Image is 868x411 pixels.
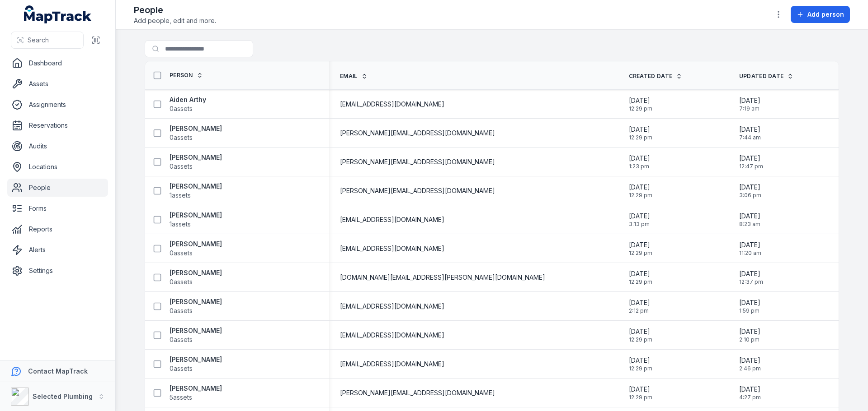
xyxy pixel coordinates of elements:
[7,179,108,197] a: People
[7,137,108,155] a: Audits
[629,269,652,278] span: [DATE]
[629,336,652,343] span: 12:29 pm
[629,212,650,228] time: 2/28/2025, 3:13:20 PM
[629,327,652,336] span: [DATE]
[170,133,193,142] span: 0 assets
[629,307,650,314] span: 2:12 pm
[340,186,495,195] span: [PERSON_NAME][EMAIL_ADDRESS][DOMAIN_NAME]
[170,268,222,277] strong: [PERSON_NAME]
[340,388,495,397] span: [PERSON_NAME][EMAIL_ADDRESS][DOMAIN_NAME]
[739,212,760,228] time: 7/29/2025, 8:23:24 AM
[170,393,192,402] span: 5 assets
[629,73,673,80] span: Created Date
[170,72,203,79] a: Person
[739,192,761,199] span: 3:06 pm
[629,249,652,257] span: 12:29 pm
[739,96,760,105] span: [DATE]
[739,385,761,394] span: [DATE]
[7,96,108,114] a: Assignments
[629,192,652,199] span: 12:29 pm
[629,356,652,372] time: 1/14/2025, 12:29:42 PM
[739,96,760,112] time: 7/29/2025, 7:19:23 AM
[739,212,760,221] span: [DATE]
[739,154,763,170] time: 7/29/2025, 12:47:23 PM
[629,163,650,170] span: 1:23 pm
[739,163,763,170] span: 12:47 pm
[739,221,760,228] span: 8:23 am
[170,355,222,373] a: [PERSON_NAME]0assets
[629,278,652,286] span: 12:29 pm
[170,355,222,364] strong: [PERSON_NAME]
[170,240,222,249] strong: [PERSON_NAME]
[170,240,222,258] a: [PERSON_NAME]0assets
[739,278,763,286] span: 12:37 pm
[629,394,652,401] span: 12:29 pm
[170,153,222,162] strong: [PERSON_NAME]
[629,240,652,257] time: 1/14/2025, 12:29:42 PM
[340,129,495,138] span: [PERSON_NAME][EMAIL_ADDRESS][DOMAIN_NAME]
[629,385,652,394] span: [DATE]
[739,365,761,372] span: 2:46 pm
[340,244,444,253] span: [EMAIL_ADDRESS][DOMAIN_NAME]
[134,4,216,16] h2: People
[170,182,222,200] a: [PERSON_NAME]1assets
[170,364,193,373] span: 0 assets
[739,269,763,278] span: [DATE]
[739,394,761,401] span: 4:27 pm
[7,116,108,134] a: Reservations
[170,297,222,315] a: [PERSON_NAME]0assets
[739,385,761,401] time: 7/29/2025, 4:27:33 PM
[807,10,844,19] span: Add person
[739,269,763,286] time: 7/29/2025, 12:37:47 PM
[629,125,652,141] time: 1/14/2025, 12:29:42 PM
[170,95,206,104] strong: Aiden Arthy
[28,367,88,375] strong: Contact MapTrack
[170,72,193,79] span: Person
[739,298,760,307] span: [DATE]
[629,105,652,112] span: 12:29 pm
[340,73,358,80] span: Email
[170,124,222,142] a: [PERSON_NAME]0assets
[170,95,206,113] a: Aiden Arthy0assets
[629,183,652,192] span: [DATE]
[134,16,216,25] span: Add people, edit and more.
[340,360,444,369] span: [EMAIL_ADDRESS][DOMAIN_NAME]
[629,298,650,314] time: 5/14/2025, 2:12:32 PM
[170,211,222,220] strong: [PERSON_NAME]
[170,384,222,393] strong: [PERSON_NAME]
[7,158,108,176] a: Locations
[7,220,108,238] a: Reports
[739,105,760,112] span: 7:19 am
[629,96,652,112] time: 1/14/2025, 12:29:42 PM
[340,157,495,166] span: [PERSON_NAME][EMAIL_ADDRESS][DOMAIN_NAME]
[629,96,652,105] span: [DATE]
[739,336,760,343] span: 2:10 pm
[170,191,191,200] span: 1 assets
[739,125,761,134] span: [DATE]
[28,36,49,45] span: Search
[629,365,652,372] span: 12:29 pm
[739,240,761,249] span: [DATE]
[24,5,92,23] a: MapTrack
[791,6,850,23] button: Add person
[629,269,652,286] time: 1/14/2025, 12:29:42 PM
[739,73,784,80] span: Updated Date
[629,298,650,307] span: [DATE]
[340,73,368,80] a: Email
[170,153,222,171] a: [PERSON_NAME]0assets
[7,75,108,93] a: Assets
[170,326,222,344] a: [PERSON_NAME]0assets
[739,298,760,314] time: 7/29/2025, 1:59:39 PM
[629,327,652,343] time: 1/14/2025, 12:29:42 PM
[7,262,108,280] a: Settings
[739,307,760,314] span: 1:59 pm
[739,134,761,141] span: 7:44 am
[170,326,222,335] strong: [PERSON_NAME]
[629,73,683,80] a: Created Date
[629,134,652,141] span: 12:29 pm
[629,125,652,134] span: [DATE]
[629,183,652,199] time: 1/14/2025, 12:29:42 PM
[739,327,760,343] time: 7/29/2025, 2:10:34 PM
[739,356,761,372] time: 7/29/2025, 2:46:54 PM
[629,221,650,228] span: 3:13 pm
